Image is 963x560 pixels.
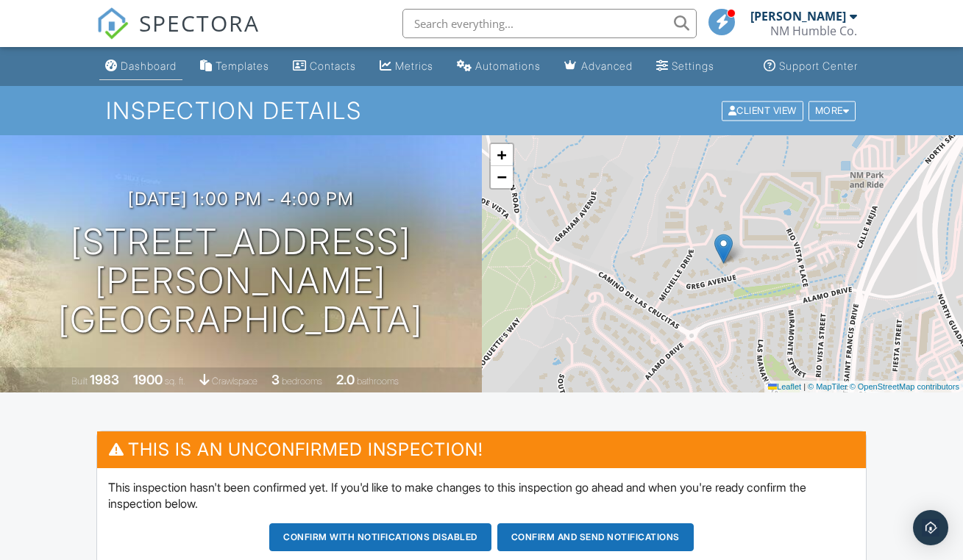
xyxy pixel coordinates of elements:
[24,223,458,339] h1: [STREET_ADDRESS][PERSON_NAME] [GEOGRAPHIC_DATA]
[282,376,322,387] span: bedrooms
[913,510,948,545] div: Open Intercom Messenger
[779,60,858,72] div: Support Center
[395,60,433,72] div: Metrics
[491,166,513,188] a: Zoom out
[768,382,801,391] a: Leaflet
[497,523,694,551] button: Confirm and send notifications
[650,53,720,80] a: Settings
[497,168,506,186] span: −
[770,24,857,38] div: NM Humble Co.
[357,376,399,387] span: bathrooms
[108,479,855,512] p: This inspection hasn't been confirmed yet. If you'd like to make changes to this inspection go ah...
[165,376,185,387] span: sq. ft.
[96,20,260,51] a: SPECTORA
[99,53,182,80] a: Dashboard
[271,372,280,387] div: 3
[451,53,547,80] a: Automations (Basic)
[714,234,733,264] img: Marker
[121,60,177,72] div: Dashboard
[133,372,163,387] div: 1900
[558,53,639,80] a: Advanced
[475,60,541,72] div: Automations
[310,60,356,72] div: Contacts
[402,9,697,38] input: Search everything...
[497,146,506,164] span: +
[96,7,129,40] img: The Best Home Inspection Software - Spectora
[672,60,714,72] div: Settings
[194,53,275,80] a: Templates
[758,53,864,80] a: Support Center
[722,101,803,121] div: Client View
[374,53,439,80] a: Metrics
[809,101,856,121] div: More
[808,382,847,391] a: © MapTiler
[491,144,513,166] a: Zoom in
[90,372,119,387] div: 1983
[803,382,806,391] span: |
[212,376,257,387] span: crawlspace
[750,9,846,24] div: [PERSON_NAME]
[287,53,362,80] a: Contacts
[850,382,959,391] a: © OpenStreetMap contributors
[269,523,491,551] button: Confirm with notifications disabled
[720,104,807,115] a: Client View
[216,60,269,72] div: Templates
[581,60,633,72] div: Advanced
[128,189,354,209] h3: [DATE] 1:00 pm - 4:00 pm
[336,372,355,387] div: 2.0
[106,98,858,123] h1: Inspection Details
[139,7,260,38] span: SPECTORA
[71,376,88,387] span: Built
[97,431,866,467] h3: This is an Unconfirmed Inspection!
